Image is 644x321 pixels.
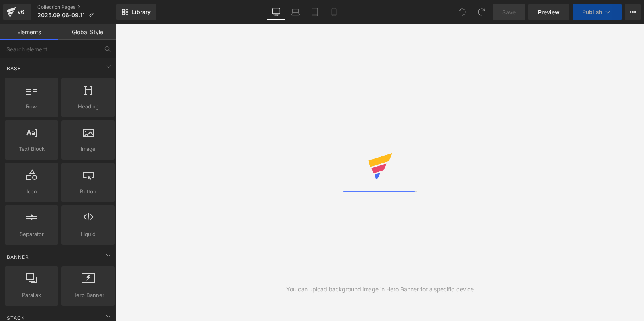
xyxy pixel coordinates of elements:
span: Base [6,65,22,72]
a: Desktop [267,4,286,20]
a: Tablet [305,4,324,20]
span: Publish [582,9,602,15]
button: Redo [473,4,489,20]
button: Undo [454,4,470,20]
span: Text Block [7,145,56,153]
span: Library [132,8,151,16]
span: Button [64,187,112,196]
span: Image [64,145,112,153]
span: Hero Banner [64,291,112,299]
a: Collection Pages [37,4,116,10]
button: Publish [573,4,622,20]
a: Laptop [286,4,305,20]
div: You can upload background image in Hero Banner for a specific device [286,285,474,294]
span: Icon [7,187,56,196]
span: Preview [538,8,560,16]
a: New Library [116,4,156,20]
span: Separator [7,230,56,238]
a: Global Style [58,24,116,40]
a: Mobile [324,4,344,20]
span: 2025.09.06-09.11 [37,12,85,18]
span: Parallax [7,291,56,299]
span: Banner [6,253,30,261]
div: v6 [16,7,26,17]
a: v6 [3,4,31,20]
button: More [625,4,641,20]
a: Preview [528,4,569,20]
span: Save [502,8,516,16]
span: Heading [64,102,112,111]
span: Liquid [64,230,112,238]
span: Row [7,102,56,111]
